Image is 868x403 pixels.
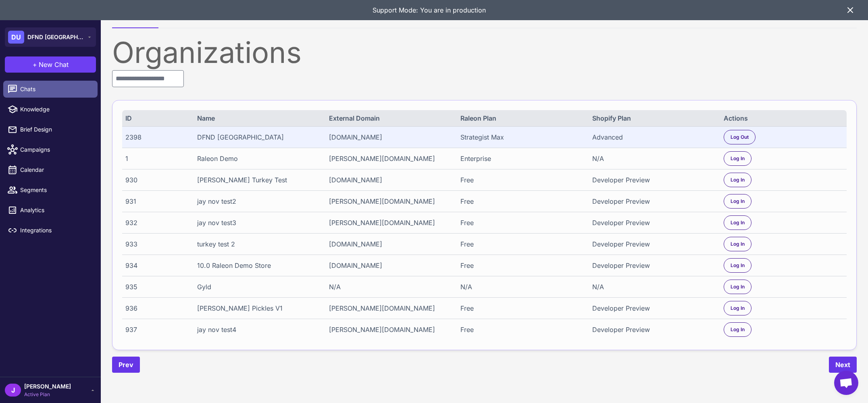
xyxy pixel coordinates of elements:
div: J [5,384,21,397]
div: 936 [125,303,185,313]
span: Log In [731,240,745,248]
div: ID [125,113,185,123]
button: +New Chat [5,56,96,73]
div: Developer Preview [592,239,712,249]
div: DU [8,31,24,44]
div: Free [460,303,580,313]
span: Campaigns [20,145,91,154]
div: 931 [125,196,185,206]
span: Calendar [20,165,91,174]
div: [DOMAIN_NAME] [329,175,449,185]
a: Calendar [3,161,98,178]
span: Log In [731,283,745,290]
div: Name [197,113,317,123]
div: Organizations [112,38,857,67]
button: Next [829,357,857,373]
div: N/A [592,154,712,163]
div: [PERSON_NAME][DOMAIN_NAME] [329,218,449,228]
div: turkey test 2 [197,239,317,249]
span: DFND [GEOGRAPHIC_DATA] [27,33,84,42]
span: Log Out [731,134,749,141]
span: Brief Design [20,125,91,134]
div: Free [460,196,580,206]
span: Log In [731,176,745,184]
span: + [33,60,37,69]
div: [PERSON_NAME] Pickles V1 [197,303,317,313]
div: 1 [125,154,185,163]
div: [PERSON_NAME] Turkey Test [197,175,317,185]
span: Log In [731,155,745,162]
div: Shopify Plan [592,113,712,123]
div: [DOMAIN_NAME] [329,261,449,270]
a: Open chat [834,371,858,395]
div: jay nov test2 [197,196,317,206]
a: Segments [3,182,98,198]
div: 10.0 Raleon Demo Store [197,261,317,270]
span: Knowledge [20,105,91,114]
div: Advanced [592,132,712,142]
div: 932 [125,218,185,228]
span: [PERSON_NAME] [24,382,71,391]
div: Free [460,325,580,334]
div: 934 [125,261,185,270]
button: DUDFND [GEOGRAPHIC_DATA] [5,27,96,47]
div: Developer Preview [592,196,712,206]
span: Integrations [20,226,91,235]
span: Log In [731,326,745,333]
div: Developer Preview [592,303,712,313]
a: Brief Design [3,121,98,138]
div: N/A [460,282,580,292]
div: [PERSON_NAME][DOMAIN_NAME] [329,303,449,313]
div: N/A [592,282,712,292]
div: 935 [125,282,185,292]
a: Campaigns [3,141,98,158]
div: Developer Preview [592,175,712,185]
a: Integrations [3,222,98,239]
div: External Domain [329,113,449,123]
span: Log In [731,198,745,205]
span: New Chat [39,60,69,69]
span: Log In [731,262,745,269]
div: N/A [329,282,449,292]
div: jay nov test3 [197,218,317,228]
a: Chats [3,81,98,98]
div: Raleon Plan [460,113,580,123]
div: 2398 [125,132,185,142]
span: Log In [731,305,745,312]
div: [DOMAIN_NAME] [329,132,449,142]
span: Log In [731,219,745,226]
div: Developer Preview [592,261,712,270]
div: 930 [125,175,185,185]
span: Chats [20,85,91,94]
button: Prev [112,357,140,373]
div: Actions [724,113,843,123]
div: [PERSON_NAME][DOMAIN_NAME] [329,154,449,163]
div: DFND [GEOGRAPHIC_DATA] [197,132,317,142]
div: Raleon Demo [197,154,317,163]
div: Free [460,218,580,228]
div: Free [460,175,580,185]
div: Free [460,239,580,249]
div: [PERSON_NAME][DOMAIN_NAME] [329,196,449,206]
a: Analytics [3,202,98,219]
div: Gyld [197,282,317,292]
span: Active Plan [24,391,71,398]
div: jay nov test4 [197,325,317,334]
div: Developer Preview [592,218,712,228]
div: Strategist Max [460,132,580,142]
div: 937 [125,325,185,334]
span: Segments [20,186,91,194]
div: 933 [125,239,185,249]
div: Developer Preview [592,325,712,334]
a: Knowledge [3,101,98,118]
div: Free [460,261,580,270]
div: [PERSON_NAME][DOMAIN_NAME] [329,325,449,334]
div: Enterprise [460,154,580,163]
div: [DOMAIN_NAME] [329,239,449,249]
span: Analytics [20,206,91,215]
